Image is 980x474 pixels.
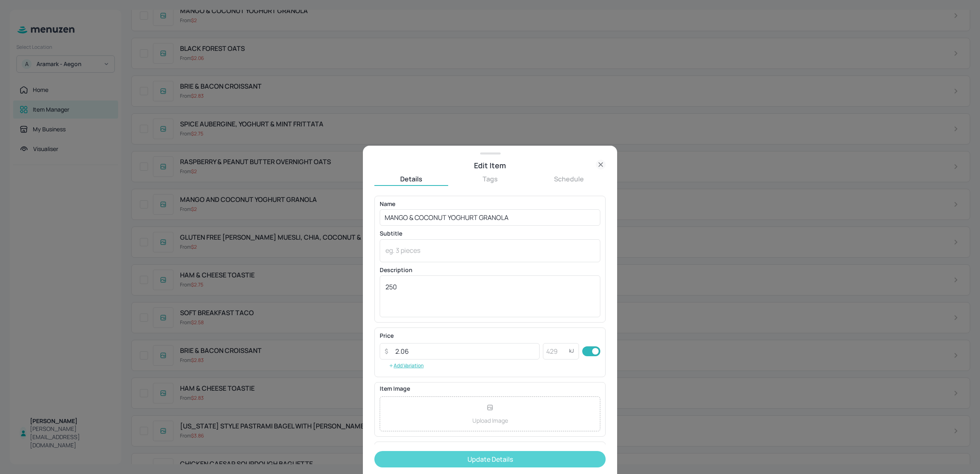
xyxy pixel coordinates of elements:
button: Tags [453,174,527,183]
button: Update Details [374,451,606,467]
p: Description [380,267,600,273]
button: Schedule [532,174,606,183]
div: Edit Item [374,160,606,171]
button: Add Variation [380,360,433,372]
p: Upload Image [472,416,508,425]
input: 10 [390,343,540,360]
p: Price [380,333,394,339]
textarea: 250 [385,282,595,311]
p: kJ [569,348,574,354]
button: Details [374,174,448,183]
p: Name [380,201,600,207]
input: eg. Chicken Teriyaki Sushi Roll [380,209,600,226]
p: Item Image [380,386,600,392]
p: Subtitle [380,231,600,236]
input: 429 [543,343,569,360]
